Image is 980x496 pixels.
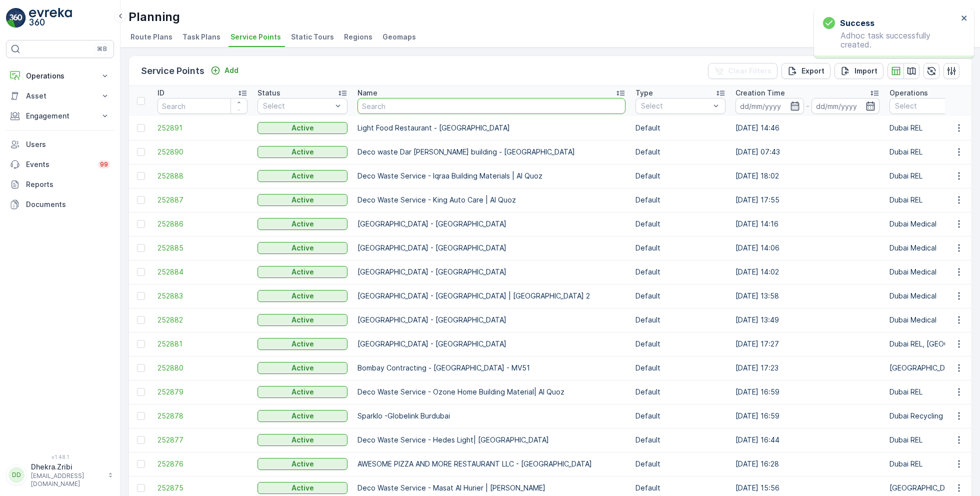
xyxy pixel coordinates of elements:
[6,86,114,106] button: Asset
[257,122,347,134] button: Active
[730,140,884,164] td: [DATE] 07:43
[257,386,347,398] button: Active
[730,188,884,212] td: [DATE] 17:55
[6,134,114,154] a: Users
[137,124,145,132] div: Toggle Row Selected
[357,98,625,114] input: Search
[257,338,347,350] button: Active
[635,88,653,98] p: Type
[357,88,377,98] p: Name
[137,172,145,180] div: Toggle Row Selected
[730,236,884,260] td: [DATE] 14:06
[137,460,145,468] div: Toggle Row Selected
[344,32,372,42] span: Regions
[730,116,884,140] td: [DATE] 14:46
[157,387,247,397] a: 252879
[630,404,730,428] td: Default
[291,171,314,181] p: Active
[889,88,928,98] p: Operations
[257,170,347,182] button: Active
[257,146,347,158] button: Active
[157,243,247,253] a: 252885
[157,315,247,325] a: 252882
[728,66,771,76] p: Clear Filters
[141,64,204,78] p: Service Points
[291,315,314,325] p: Active
[157,123,247,133] a: 252891
[137,220,145,228] div: Toggle Row Selected
[352,164,630,188] td: Deco Waste Service - Iqraa Building Materials | Al Quoz
[157,219,247,229] span: 252886
[291,195,314,205] p: Active
[31,462,103,472] p: Dhekra.Zribi
[157,435,247,445] a: 252877
[854,66,877,76] p: Import
[291,243,314,253] p: Active
[257,314,347,326] button: Active
[8,467,24,483] div: DD
[257,266,347,278] button: Active
[708,63,777,79] button: Clear Filters
[352,212,630,236] td: [GEOGRAPHIC_DATA] - [GEOGRAPHIC_DATA]
[6,154,114,174] a: Events99
[352,380,630,404] td: Deco Waste Service - Ozone Home Building Material| Al Quoz
[352,188,630,212] td: Deco Waste Service - King Auto Care | Al Quoz
[157,459,247,469] a: 252876
[291,219,314,229] p: Active
[630,356,730,380] td: Default
[6,174,114,194] a: Reports
[157,147,247,157] a: 252890
[128,9,180,25] p: Planning
[291,435,314,445] p: Active
[352,116,630,140] td: Light Food Restaurant - [GEOGRAPHIC_DATA]
[157,98,247,114] input: Search
[257,218,347,230] button: Active
[257,362,347,374] button: Active
[291,123,314,133] p: Active
[730,260,884,284] td: [DATE] 14:02
[630,428,730,452] td: Default
[630,188,730,212] td: Default
[291,411,314,421] p: Active
[257,194,347,206] button: Active
[352,356,630,380] td: Bombay Contracting - [GEOGRAPHIC_DATA] - MV51
[137,388,145,396] div: Toggle Row Selected
[157,411,247,421] a: 252878
[630,284,730,308] td: Default
[352,140,630,164] td: Deco waste Dar [PERSON_NAME] building - [GEOGRAPHIC_DATA]
[137,484,145,492] div: Toggle Row Selected
[6,106,114,126] button: Engagement
[291,339,314,349] p: Active
[630,140,730,164] td: Default
[26,179,110,189] p: Reports
[137,196,145,204] div: Toggle Row Selected
[291,483,314,493] p: Active
[352,236,630,260] td: [GEOGRAPHIC_DATA] - [GEOGRAPHIC_DATA]
[291,32,334,42] span: Static Tours
[137,436,145,444] div: Toggle Row Selected
[6,454,114,460] span: v 1.48.1
[26,91,94,101] p: Asset
[834,63,883,79] button: Import
[137,364,145,372] div: Toggle Row Selected
[29,8,72,28] img: logo_light-DOdMpM7g.png
[157,195,247,205] a: 252887
[730,332,884,356] td: [DATE] 17:27
[137,268,145,276] div: Toggle Row Selected
[630,260,730,284] td: Default
[630,332,730,356] td: Default
[630,236,730,260] td: Default
[130,32,172,42] span: Route Plans
[352,428,630,452] td: Deco Waste Service - Hedes Light| [GEOGRAPHIC_DATA]
[263,101,332,111] p: Select
[157,291,247,301] span: 252883
[811,98,880,114] input: dd/mm/yyyy
[157,483,247,493] a: 252875
[735,98,804,114] input: dd/mm/yyyy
